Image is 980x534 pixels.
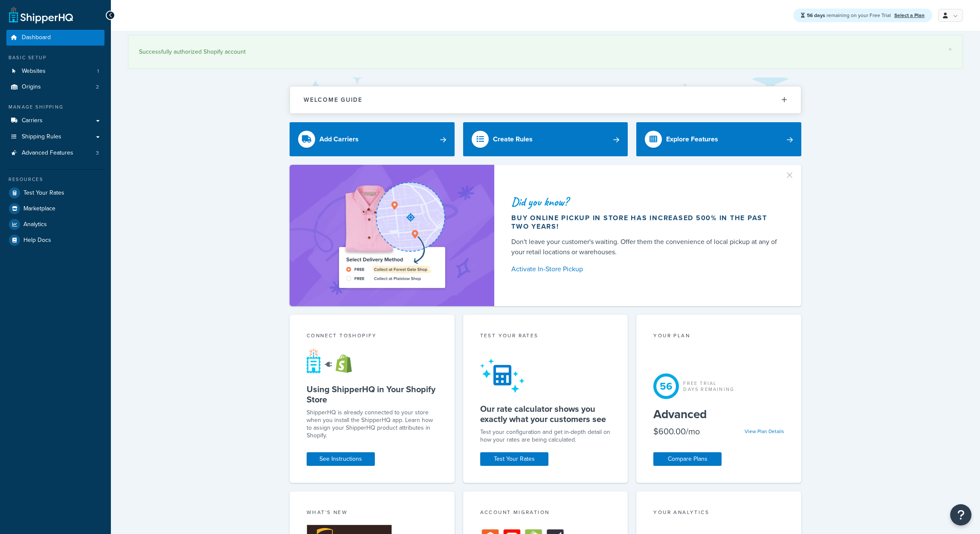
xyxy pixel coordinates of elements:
a: × [948,46,952,53]
div: Manage Shipping [6,103,104,111]
a: Explore Features [636,122,801,156]
div: Connect to Shopify [307,332,438,342]
a: Shipping Rules [6,129,104,145]
div: Add Carriers [319,133,359,145]
h5: Using ShipperHQ in Your Shopify Store [307,384,438,405]
div: Your Plan [653,332,784,342]
strong: 56 days [807,11,825,19]
p: ShipperHQ is already connected to your store when you install the ShipperHQ app. Learn how to ass... [307,409,438,439]
div: Basic Setup [6,54,104,61]
div: Free Trial Days Remaining [683,380,734,392]
button: Welcome Guide [290,86,801,113]
a: Compare Plans [653,452,722,466]
a: Origins2 [6,79,104,95]
span: 1 [97,68,99,75]
span: Shipping Rules [22,133,61,141]
div: Explore Features [666,133,718,145]
a: Analytics [6,217,104,232]
a: Add Carriers [290,122,455,156]
div: Did you know? [511,196,781,208]
button: Open Resource Center [950,504,971,525]
a: View Plan Details [745,428,784,435]
div: Your Analytics [653,508,784,518]
span: Carriers [22,117,43,124]
span: Test Your Rates [23,189,64,197]
a: Dashboard [6,30,104,46]
div: 56 [653,373,679,399]
span: Dashboard [22,34,51,41]
h2: Welcome Guide [304,97,362,103]
span: Websites [22,68,46,75]
li: Websites [6,63,104,79]
a: Marketplace [6,201,104,216]
span: remaining on your Free Trial [807,11,892,19]
span: Marketplace [23,205,55,212]
div: Successfully authorized Shopify account [139,46,952,58]
li: Advanced Features [6,145,104,161]
img: ad-shirt-map-b0359fc47e01cab431d101c4b569394f6a03f54285957d908178d52f29eb9668.png [315,178,469,293]
a: Test Your Rates [480,452,548,466]
div: Test your rates [480,332,611,342]
div: $600.00/mo [653,425,700,437]
a: Activate In-Store Pickup [511,263,781,275]
h5: Our rate calculator shows you exactly what your customers see [480,404,611,424]
a: Websites1 [6,63,104,79]
span: 3 [96,149,99,157]
div: Create Rules [493,133,533,145]
a: Select a Plan [894,11,925,19]
div: What's New [307,508,438,518]
span: Advanced Features [22,149,73,157]
a: Create Rules [463,122,628,156]
div: Test your configuration and get in-depth detail on how your rates are being calculated. [480,428,611,444]
span: Help Docs [23,237,51,244]
a: Help Docs [6,233,104,248]
h5: Advanced [653,408,784,421]
a: See Instructions [307,452,375,466]
div: Resources [6,176,104,183]
div: Buy online pickup in store has increased 500% in the past two years! [511,214,781,231]
a: Carriers [6,113,104,129]
a: Advanced Features3 [6,145,104,161]
div: Account Migration [480,508,611,518]
img: connect-shq-shopify-9b9a8c5a.svg [307,348,360,373]
div: Don't leave your customer's waiting. Offer them the convenience of local pickup at any of your re... [511,237,781,257]
a: Test Your Rates [6,185,104,201]
span: Origins [22,83,41,91]
li: Origins [6,79,104,95]
span: 2 [96,83,99,91]
span: Analytics [23,221,47,228]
